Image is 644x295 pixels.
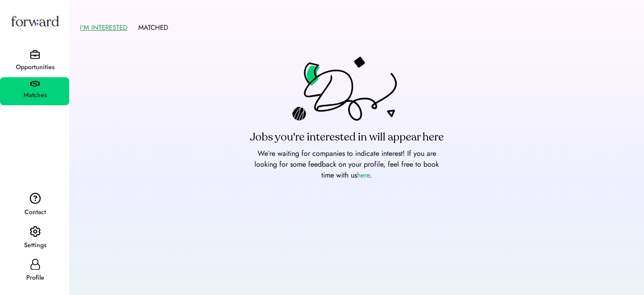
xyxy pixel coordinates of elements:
div: Settings [1,240,69,251]
a: here [357,170,370,180]
img: contact.svg [30,192,41,204]
img: handshake.svg [30,81,40,87]
img: fortune%20cookie.png [292,56,401,126]
button: MATCHED [138,21,168,35]
div: We’re waiting for companies to indicate interest! If you are looking for some feedback on your pr... [247,148,446,181]
img: settings.svg [30,226,41,238]
div: Jobs you're interested in will appear here [250,130,444,145]
div: Profile [1,272,69,283]
img: Forward logo [9,7,61,35]
div: Opportunities [1,62,69,73]
div: Matches [1,90,69,101]
button: I'M INTERESTED [80,21,127,35]
div: Contact [1,207,69,218]
img: briefcase.svg [30,50,40,59]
